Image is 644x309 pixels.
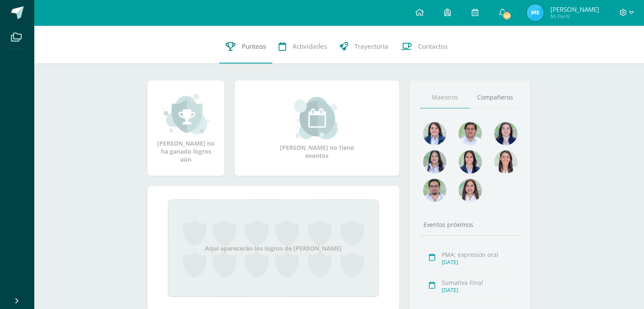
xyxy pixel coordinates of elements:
span: Mi Perfil [550,13,599,20]
img: d7e1be39c7a5a7a89cfb5608a6c66141.png [423,179,446,202]
img: achievement_small.png [163,93,209,135]
span: Actividades [293,42,327,51]
a: Trayectoria [333,30,395,63]
img: 1be4a43e63524e8157c558615cd4c825.png [459,179,482,202]
span: 40 [502,11,511,20]
span: Contactos [418,42,448,51]
a: Actividades [272,30,333,63]
img: 1e7bfa517bf798cc96a9d855bf172288.png [459,122,482,145]
span: [PERSON_NAME] [550,5,599,14]
div: [PERSON_NAME] no tiene eventos [275,97,359,160]
a: Punteos [219,30,272,63]
img: 1934cc27df4ca65fd091d7882280e9dd.png [423,150,446,174]
div: [DATE] [442,287,517,294]
img: 1081ff69c784832f7e8e7ec1b2af4791.png [527,4,544,21]
a: Contactos [395,30,454,63]
span: Trayectoria [354,42,388,51]
a: Compañeros [470,87,520,108]
img: 468d0cd9ecfcbce804e3ccd48d13f1ad.png [494,122,517,145]
img: d4e0c534ae446c0d00535d3bb96704e9.png [459,150,482,174]
a: Maestros [420,87,470,108]
span: Punteos [242,42,266,51]
div: PMA: expresión oral [442,251,517,259]
div: Sumativa Final [442,279,517,287]
div: [PERSON_NAME] no ha ganado logros aún [156,93,216,163]
img: 4477f7ca9110c21fc6bc39c35d56baaa.png [423,122,446,145]
img: 38d188cc98c34aa903096de2d1c9671e.png [494,150,517,174]
div: Eventos próximos [420,221,520,229]
div: [DATE] [442,259,517,266]
img: event_small.png [294,97,340,139]
div: Aquí aparecerán los logros de [PERSON_NAME] [168,199,379,297]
